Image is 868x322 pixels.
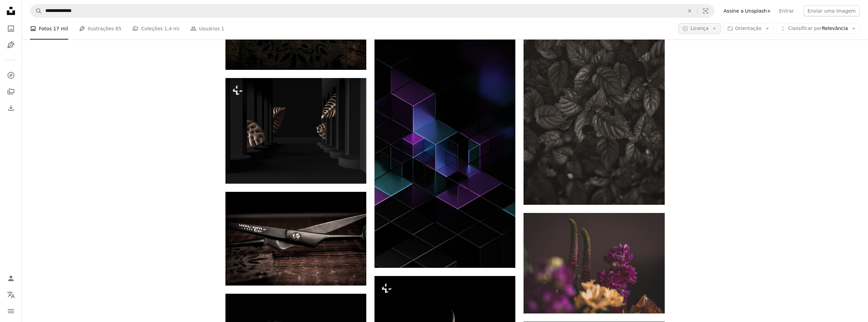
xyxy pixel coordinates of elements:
a: uma foto em preto e branco de uma planta frondosa [524,83,664,89]
a: Ilustrações 85 [79,18,121,40]
button: Limpar [682,4,697,17]
button: Menu [4,304,18,318]
a: Fotos [4,22,18,35]
span: Licença [690,26,708,31]
img: um fundo preto com quadrados roxos e azuis [374,17,515,268]
a: Histórico de downloads [4,101,18,115]
a: Coleções [4,85,18,98]
span: Relevância [788,25,848,32]
a: Início — Unsplash [4,4,18,19]
a: Assine a Unsplash+ [720,5,775,16]
img: um ramo de flores que estão em um vaso [524,213,664,313]
a: um fundo preto com quadrados roxos e azuis [374,139,515,145]
a: Entrar [775,5,798,16]
span: 85 [115,25,121,32]
img: um par de tesouras sentadas em cima de uma mesa de madeira [225,192,366,286]
a: Coleções 1,4 mi [132,18,179,40]
a: Ilustrações [4,38,18,52]
button: Pesquise na Unsplash [30,4,42,17]
a: um corredor escuro com uma fileira de colunas [225,127,366,134]
button: Idioma [4,288,18,302]
button: Enviar uma imagem [804,5,860,16]
button: Classificar porRelevância [776,23,860,34]
button: Licença [678,23,720,34]
a: um par de tesouras sentadas em cima de uma mesa de madeira [225,235,366,242]
a: Entrar / Cadastrar-se [4,272,18,285]
a: um ramo de flores que estão em um vaso [524,260,664,266]
button: Orientação [723,23,774,34]
span: Classificar por [788,26,822,31]
a: Usuários 1 [190,18,224,40]
span: 1,4 mi [164,25,179,32]
a: Explorar [4,68,18,82]
img: um corredor escuro com uma fileira de colunas [225,78,366,184]
span: 1 [221,25,224,32]
form: Pesquise conteúdo visual em todo o site [30,4,714,18]
button: Pesquisa visual [697,4,714,17]
span: Orientação [735,26,762,31]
